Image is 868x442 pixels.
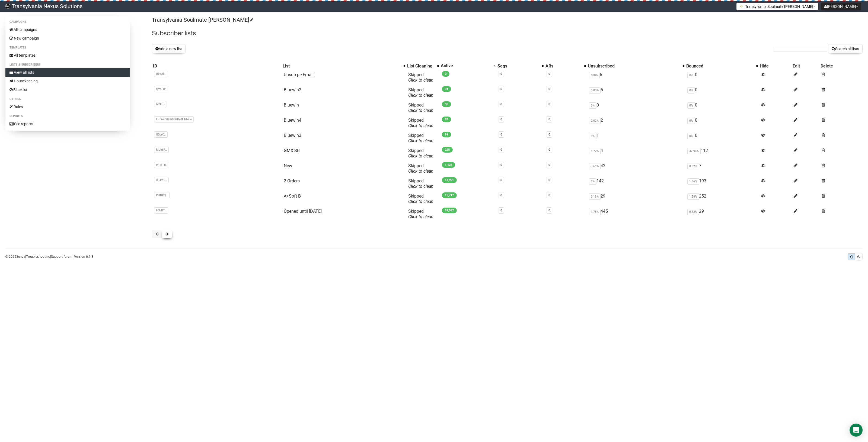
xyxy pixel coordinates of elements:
[5,85,130,94] a: Blacklist
[284,133,301,138] a: Bluewin3
[588,63,679,69] div: Unsubscribed
[548,102,550,106] a: 0
[408,108,433,113] a: Click to clean
[736,3,818,10] button: Transylvania Soulmate [PERSON_NAME]
[153,63,280,69] div: ID
[5,254,93,260] p: © 2025 | | | Version 6.1.3
[587,115,685,131] td: 2
[5,34,130,43] a: New campaign
[154,147,169,153] span: MUx67..
[408,209,433,219] span: Skipped
[500,102,502,106] a: 0
[408,199,433,204] a: Click to clean
[152,17,252,23] a: Transylvania Soulmate [PERSON_NAME]
[5,102,130,111] a: Rules
[154,177,169,183] span: 08Jm9..
[284,148,300,153] a: GMX SB
[685,146,759,161] td: 112
[154,86,169,92] span: qmQTe..
[5,51,130,60] a: All templates
[5,96,130,102] li: Others
[548,163,550,167] a: 0
[587,70,685,85] td: 6
[587,62,685,70] th: Unsubscribed: No sort applied, activate to apply an ascending sort
[792,62,819,70] th: Edit: No sort applied, sorting is disabled
[589,102,596,109] span: 0%
[408,133,433,143] span: Skipped
[408,102,433,113] span: Skipped
[687,148,701,154] span: 32.94%
[284,178,300,183] a: 2 Orders
[687,209,699,215] span: 0.12%
[686,63,753,69] div: Bounced
[687,118,695,124] span: 0%
[685,62,759,70] th: Bounced: No sort applied, activate to apply an ascending sort
[850,424,863,437] div: Open Intercom Messenger
[408,118,433,128] span: Skipped
[739,4,744,8] img: 1.png
[154,116,194,122] span: LirF6Z5892i93GDv0Il1ibZw
[685,176,759,191] td: 193
[408,178,433,189] span: Skipped
[500,193,502,197] a: 0
[500,148,502,151] a: 0
[548,193,550,197] a: 0
[548,178,550,182] a: 0
[442,132,451,137] span: 99
[587,191,685,207] td: 29
[685,100,759,115] td: 0
[589,178,596,185] span: 1%
[497,63,539,69] div: Segs
[589,209,601,215] span: 1.78%
[284,118,301,123] a: Bluewin4
[5,25,130,34] a: All campaigns
[587,146,685,161] td: 4
[284,72,314,77] a: Unsub pe Email
[587,161,685,176] td: 42
[442,192,457,198] span: 15,717
[587,85,685,100] td: 5
[5,113,130,120] li: Reports
[500,163,502,167] a: 0
[687,193,699,200] span: 1.58%
[442,147,453,153] span: 228
[152,62,281,70] th: ID: No sort applied, sorting is disabled
[408,153,433,159] a: Click to clean
[408,72,433,83] span: Skipped
[759,62,792,70] th: Hide: No sort applied, sorting is disabled
[440,62,496,70] th: Active: Ascending sort applied, activate to apply a descending sort
[793,63,818,69] div: Edit
[687,72,695,78] span: 0%
[685,191,759,207] td: 252
[152,44,186,53] button: Add a new list
[284,163,292,168] a: New
[548,72,550,76] a: 0
[500,178,502,182] a: 0
[284,193,301,199] a: A+Soft B
[545,63,581,69] div: ARs
[442,208,457,213] span: 24,597
[5,62,130,68] li: Lists & subscribers
[500,72,502,76] a: 0
[685,70,759,85] td: 0
[154,131,168,138] span: G0prC..
[442,162,455,168] span: 1,123
[408,148,433,159] span: Skipped
[154,71,167,77] span: U3vOj..
[589,163,601,169] span: 3.61%
[408,193,433,204] span: Skipped
[5,77,130,85] a: Housekeeping
[548,133,550,136] a: 0
[548,148,550,151] a: 0
[548,209,550,212] a: 0
[687,163,699,169] span: 0.62%
[152,28,863,38] h2: Subscriber lists
[589,118,601,124] span: 2.02%
[5,19,130,25] li: Campaigns
[408,163,433,174] span: Skipped
[687,87,695,93] span: 0%
[589,72,600,78] span: 100%
[441,63,491,69] div: Active
[687,133,695,139] span: 0%
[500,209,502,212] a: 0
